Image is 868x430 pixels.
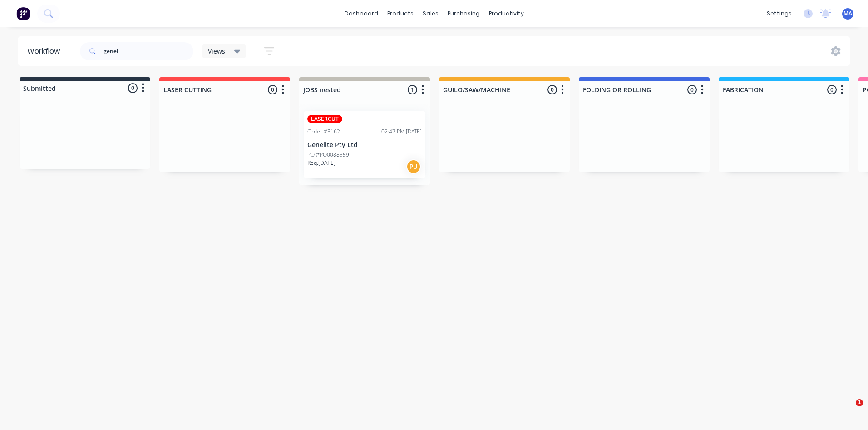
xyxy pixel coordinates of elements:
div: Order #3162 [307,128,340,136]
span: MA [843,10,852,18]
p: PO #PO0088359 [307,151,349,159]
p: Req. [DATE] [307,159,335,167]
a: dashboard [340,7,383,20]
div: Workflow [27,46,64,57]
p: Genelite Pty Ltd [307,141,422,149]
span: 1 [856,399,863,406]
img: Factory [16,7,30,20]
div: sales [418,7,443,20]
div: productivity [484,7,528,20]
div: purchasing [443,7,484,20]
iframe: Intercom live chat [837,399,859,421]
div: LASERCUTOrder #316202:47 PM [DATE]Genelite Pty LtdPO #PO0088359Req.[DATE]PU [304,111,425,178]
span: Views [208,46,225,56]
div: settings [762,7,796,20]
input: Search for orders... [104,42,193,60]
div: PU [406,159,421,174]
div: products [383,7,418,20]
div: 02:47 PM [DATE] [381,128,422,136]
div: LASERCUT [307,115,342,123]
